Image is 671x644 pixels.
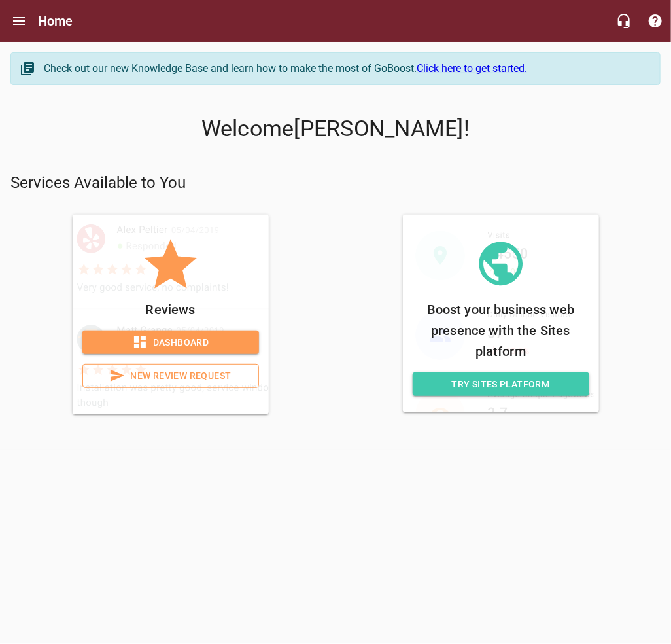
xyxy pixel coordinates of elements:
[38,10,73,31] h6: Home
[82,364,259,388] a: New Review Request
[417,62,527,75] a: Click here to get started.
[608,5,640,37] button: Live Chat
[44,61,647,77] div: Check out our new Knowledge Base and learn how to make the most of GoBoost.
[413,299,589,362] p: Boost your business web presence with the Sites platform
[413,372,589,397] a: Try Sites Platform
[82,299,259,320] p: Reviews
[10,173,661,194] p: Services Available to You
[10,116,661,142] p: Welcome [PERSON_NAME] !
[423,376,579,393] span: Try Sites Platform
[94,368,248,384] span: New Review Request
[93,334,249,351] span: Dashboard
[640,5,671,37] button: Support Portal
[3,5,35,37] button: Open drawer
[82,331,259,355] a: Dashboard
